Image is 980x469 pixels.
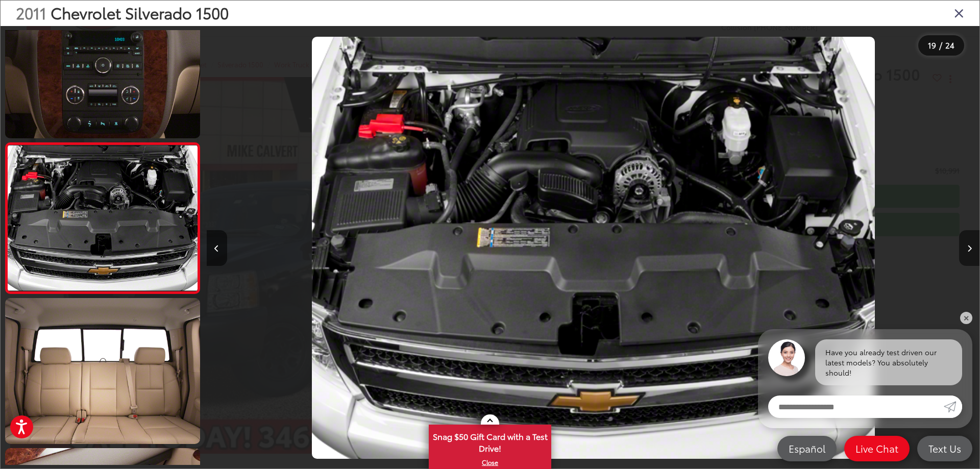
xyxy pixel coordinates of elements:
span: / [938,42,943,49]
span: Snag $50 Gift Card with a Test Drive! [430,426,550,457]
div: 2011 Chevrolet Silverado 1500 Work Truck 18 [207,37,979,459]
span: Español [783,442,830,455]
span: 19 [928,39,936,51]
span: 24 [945,39,954,51]
img: Agent profile photo [768,339,805,376]
a: Submit [944,396,962,418]
i: Close gallery [954,6,964,19]
div: Have you already test driven our latest models? You absolutely should! [815,339,962,385]
span: 2011 [16,2,46,23]
img: 2011 Chevrolet Silverado 1500 Work Truck [312,37,875,459]
a: Text Us [917,436,972,461]
button: Next image [959,230,979,266]
img: 2011 Chevrolet Silverado 1500 Work Truck [6,145,199,290]
img: 2011 Chevrolet Silverado 1500 Work Truck [3,297,202,446]
button: Previous image [207,230,227,266]
input: Enter your message [768,396,944,418]
span: Text Us [923,442,966,455]
span: Chevrolet Silverado 1500 [51,2,229,23]
a: Live Chat [844,436,910,461]
a: Español [777,436,837,461]
span: Live Chat [850,442,903,455]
